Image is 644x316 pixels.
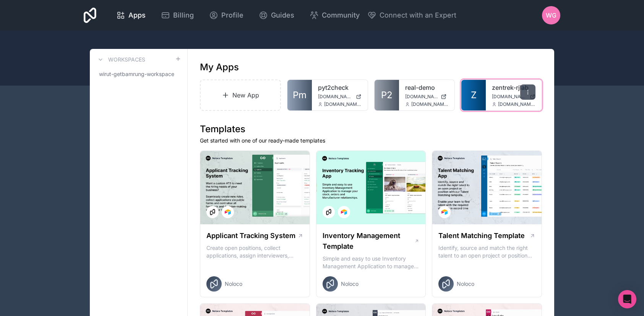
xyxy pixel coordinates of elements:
span: Noloco [457,280,474,288]
a: zentrek-rjlab [492,83,535,92]
a: [DOMAIN_NAME] [492,94,535,100]
span: Apps [128,10,146,21]
a: Guides [253,7,300,24]
span: Pm [293,89,307,101]
span: Billing [173,10,194,21]
h1: Applicant Tracking System [206,230,295,241]
p: Create open positions, collect applications, assign interviewers, centralise candidate feedback a... [206,244,303,259]
a: pyt2check [318,83,362,92]
span: Guides [271,10,294,21]
a: wirut-getbamrung-workspace [96,67,181,81]
button: Connect with an Expert [367,10,456,21]
img: Airtable Logo [441,209,448,215]
span: WG [546,11,556,20]
a: [DOMAIN_NAME] [405,94,449,100]
h1: Templates [200,123,542,135]
a: New App [200,79,281,111]
a: P2 [375,80,399,110]
span: [DOMAIN_NAME][EMAIL_ADDRESS][DOMAIN_NAME] [324,101,362,107]
span: [DOMAIN_NAME][EMAIL_ADDRESS][DOMAIN_NAME] [411,101,449,107]
span: Profile [221,10,243,21]
span: wirut-getbamrung-workspace [99,70,174,78]
a: Z [461,80,486,110]
h3: Workspaces [108,56,145,63]
span: Z [471,89,477,101]
p: Identify, source and match the right talent to an open project or position with our Talent Matchi... [438,244,535,259]
h1: Inventory Management Template [323,230,414,252]
a: Workspaces [96,55,145,64]
span: [DOMAIN_NAME][EMAIL_ADDRESS][DOMAIN_NAME] [498,101,535,107]
span: [DOMAIN_NAME] [405,94,438,100]
h1: My Apps [200,61,239,73]
span: [DOMAIN_NAME] [318,94,353,100]
p: Get started with one of our ready-made templates [200,137,542,144]
a: Apps [110,7,152,24]
div: Open Intercom Messenger [618,290,636,308]
span: Noloco [341,280,358,288]
a: [DOMAIN_NAME] [318,94,362,100]
img: Airtable Logo [225,209,231,215]
h1: Talent Matching Template [438,230,525,241]
p: Simple and easy to use Inventory Management Application to manage your stock, orders and Manufact... [323,255,420,270]
span: Connect with an Expert [380,10,456,21]
a: Pm [287,80,312,110]
img: Airtable Logo [341,209,347,215]
a: real-demo [405,83,449,92]
a: Profile [203,7,250,24]
span: [DOMAIN_NAME] [492,94,527,100]
span: Community [322,10,360,21]
span: P2 [381,89,393,101]
span: Noloco [225,280,242,288]
a: Community [303,7,366,24]
a: Billing [155,7,200,24]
